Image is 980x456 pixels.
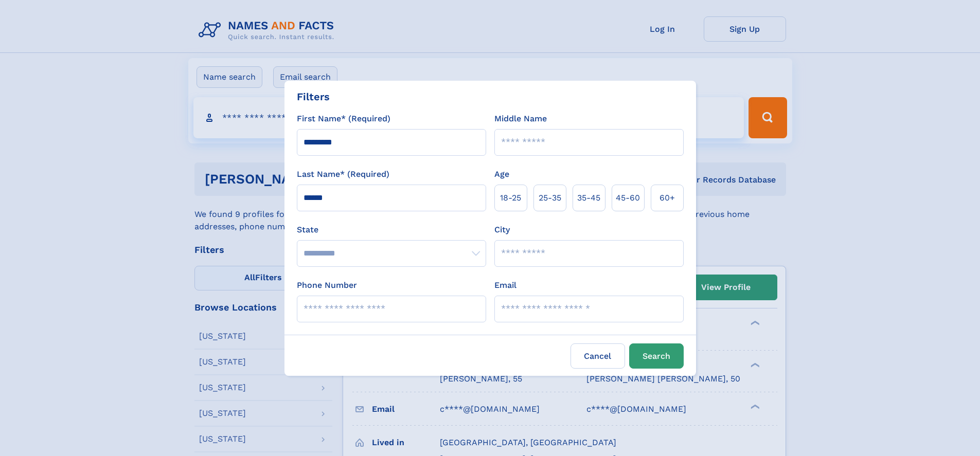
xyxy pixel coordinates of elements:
[539,192,561,204] span: 25‑35
[494,224,510,236] label: City
[571,343,625,369] label: Cancel
[297,168,389,180] label: Last Name* (Required)
[660,192,675,204] span: 60+
[500,192,521,204] span: 18‑25
[297,89,330,104] div: Filters
[577,192,600,204] span: 35‑45
[494,279,516,291] label: Email
[616,192,640,204] span: 45‑60
[297,113,390,125] label: First Name* (Required)
[297,224,486,236] label: State
[494,168,509,180] label: Age
[297,279,357,291] label: Phone Number
[494,113,547,125] label: Middle Name
[629,343,684,369] button: Search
